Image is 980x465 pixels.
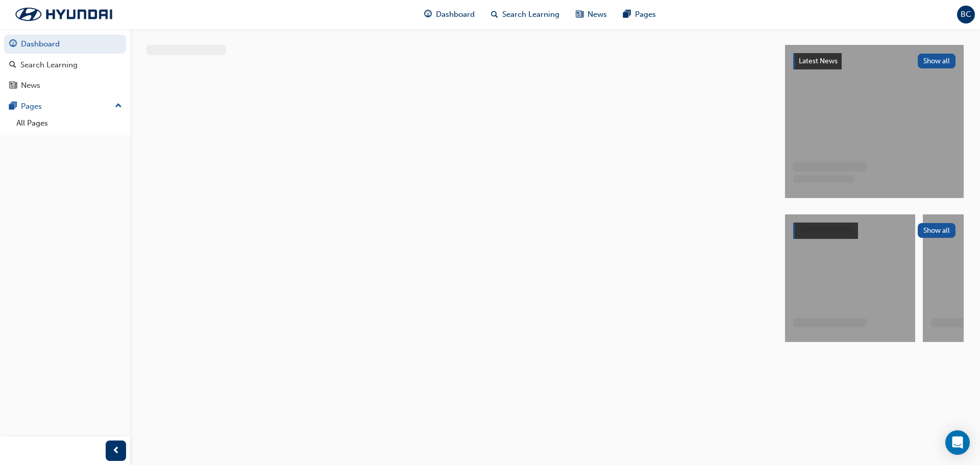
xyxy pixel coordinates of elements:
button: Show all [918,223,956,238]
span: Search Learning [502,9,559,20]
span: guage-icon [424,8,432,21]
div: Open Intercom Messenger [945,430,970,455]
span: news-icon [576,8,583,21]
span: BC [961,9,971,20]
span: Latest News [799,57,838,65]
div: Pages [21,101,42,112]
a: News [4,76,126,95]
button: Show all [918,54,956,68]
a: Search Learning [4,56,126,75]
a: pages-iconPages [615,4,664,25]
button: Pages [4,97,126,116]
span: search-icon [491,8,498,21]
button: DashboardSearch LearningNews [4,33,126,97]
a: news-iconNews [568,4,615,25]
a: Dashboard [4,35,126,54]
span: search-icon [9,61,16,70]
span: news-icon [9,81,17,90]
div: Search Learning [20,59,78,71]
a: All Pages [12,115,126,131]
span: guage-icon [9,40,17,49]
span: Pages [635,9,656,20]
div: News [21,80,40,91]
a: Show all [793,223,955,239]
a: Latest NewsShow all [793,53,955,69]
span: pages-icon [9,102,17,111]
button: BC [957,6,975,23]
span: prev-icon [112,445,120,457]
span: up-icon [115,100,122,113]
img: Trak [5,4,122,25]
span: Dashboard [436,9,475,20]
a: search-iconSearch Learning [483,4,568,25]
a: guage-iconDashboard [416,4,483,25]
span: News [587,9,607,20]
span: pages-icon [623,8,631,21]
